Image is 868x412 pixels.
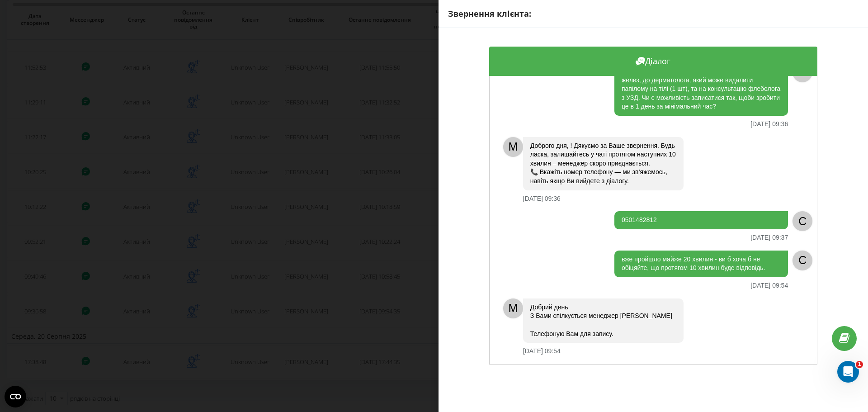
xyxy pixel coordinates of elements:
[503,137,523,157] div: M
[793,251,812,270] div: C
[750,282,788,289] div: [DATE] 09:54
[614,211,788,229] div: 0501482812
[856,361,863,368] span: 1
[750,234,788,242] div: [DATE] 09:37
[837,361,859,383] iframe: Intercom live chat
[793,211,812,231] div: C
[523,347,561,355] div: [DATE] 09:54
[489,47,817,76] div: Діалог
[503,298,523,318] div: M
[523,137,684,190] div: Доброго дня, ! Дякуємо за Ваше звернення. Будь ласка, залишайтесь у чаті протягом наступних 10 хв...
[614,62,788,116] div: Добрий ранок! Я хочу записатися на УЗД молочних желез, до дерматолога, який може видалити папілом...
[523,195,561,203] div: [DATE] 09:36
[750,120,788,128] div: [DATE] 09:36
[5,386,26,407] button: Open CMP widget
[614,251,788,277] div: вже пройшло майже 20 хвилин - ви б хоча б не обіцяйте, що протягом 10 хвилин буде відповідь.
[523,298,684,343] div: Добрий день З Вами спілкується менеджер [PERSON_NAME] Телефоную Вам для запису.
[448,8,859,20] div: Звернення клієнта:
